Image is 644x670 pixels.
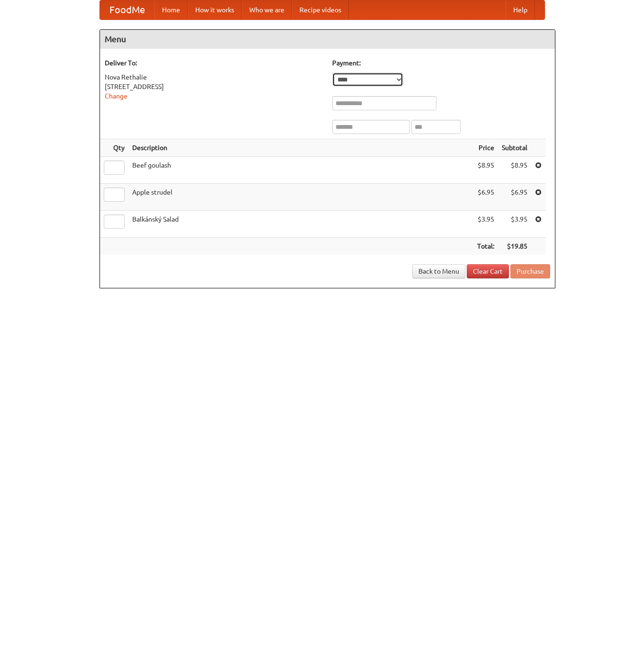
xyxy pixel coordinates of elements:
div: [STREET_ADDRESS] [105,82,323,91]
td: $3.95 [473,211,498,238]
a: Home [154,0,188,19]
a: How it works [188,0,242,19]
a: Change [105,92,127,100]
button: Purchase [510,264,550,278]
th: Qty [100,139,128,157]
td: $3.95 [498,211,531,238]
td: Apple strudel [128,184,473,211]
h4: Menu [100,30,555,49]
a: FoodMe [100,0,154,19]
td: $6.95 [498,184,531,211]
a: Clear Cart [467,264,509,278]
th: $19.85 [498,238,531,255]
td: Balkánský Salad [128,211,473,238]
a: Recipe videos [292,0,349,19]
td: Beef goulash [128,157,473,184]
a: Back to Menu [412,264,465,278]
td: $8.95 [498,157,531,184]
th: Subtotal [498,139,531,157]
h5: Deliver To: [105,58,323,68]
th: Description [128,139,473,157]
td: $8.95 [473,157,498,184]
h5: Payment: [332,58,550,68]
th: Price [473,139,498,157]
a: Who we are [242,0,292,19]
div: Nova Rethalie [105,72,323,82]
a: Help [506,0,535,19]
td: $6.95 [473,184,498,211]
th: Total: [473,238,498,255]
